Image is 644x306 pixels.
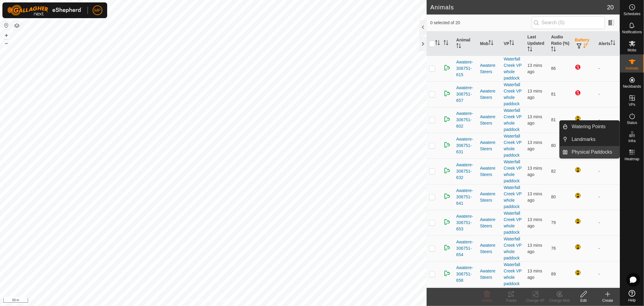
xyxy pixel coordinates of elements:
span: 20 [607,3,614,12]
span: 76 [551,246,556,251]
span: 25 Aug 2025, 6:33 pm [527,89,542,100]
img: returning on [444,193,451,200]
span: Mobs [628,48,636,52]
span: 82 [551,169,556,174]
th: Mob [478,31,501,56]
th: Animal [454,31,478,56]
div: Awatere Steers [480,242,499,255]
div: Change VP [523,298,547,303]
p-sorticon: Activate to sort [435,41,440,46]
p-sorticon: Activate to sort [583,44,588,49]
img: returning on [444,167,451,174]
div: Awatere Steers [480,62,499,75]
div: Edit [572,298,596,303]
a: Contact Us [219,298,237,304]
td: - [596,107,620,133]
td: - [596,236,620,261]
span: Awatere-306751-602 [456,110,475,129]
img: returning on [444,116,451,123]
th: Alerts [596,31,620,56]
span: Awatere-306751-653 [456,213,475,232]
span: Landmarks [572,136,596,143]
a: Waterfall Creek VP whole paddock [504,236,522,260]
td: - [596,158,620,184]
span: Schedules [623,12,640,16]
span: Physical Paddocks [572,148,612,156]
img: returning on [444,64,451,71]
th: VP [501,31,525,56]
a: Waterfall Creek VP whole paddock [504,57,522,80]
th: Battery [572,31,596,56]
a: Waterfall Creek VP whole paddock [504,262,522,286]
div: Tracks [499,298,523,303]
span: 25 Aug 2025, 6:33 pm [527,269,542,280]
p-sorticon: Activate to sort [489,41,493,46]
span: 81 [551,117,556,122]
img: returning on [444,270,451,277]
span: Awatere-306751-641 [456,187,475,207]
a: Waterfall Creek VP whole paddock [504,82,522,106]
a: Privacy Policy [190,298,212,304]
h2: Animals [430,4,607,11]
span: 25 Aug 2025, 6:33 pm [527,217,542,228]
div: Awatere Steers [480,114,499,126]
th: Audio Ratio (%) [549,31,572,56]
a: Waterfall Creek VP whole paddock [504,134,522,158]
img: returning on [444,244,451,251]
a: Help [620,288,644,304]
a: Waterfall Creek VP whole paddock [504,211,522,235]
a: Waterfall Creek VP whole paddock [504,185,522,209]
span: Animals [626,67,639,70]
a: Landmarks [568,133,620,145]
span: Heatmap [625,157,639,161]
span: Awatere-306751-657 [456,85,475,104]
td: - [596,184,620,210]
div: Awatere Steers [480,88,499,101]
a: Waterfall Creek VP whole paddock [504,159,522,183]
th: Last Updated [525,31,549,56]
span: 0 selected of 20 [430,20,532,26]
span: 89 [551,272,556,276]
td: - [596,81,620,107]
span: 25 Aug 2025, 6:33 pm [527,191,542,203]
span: 79 [551,220,556,225]
div: Awatere Steers [480,268,499,281]
button: Reset Map [3,22,10,29]
button: + [3,32,10,39]
a: Physical Paddocks [568,146,620,158]
img: returning on [444,218,451,226]
img: Gallagher Logo [7,5,83,16]
a: Waterfall Creek VP whole paddock [504,108,522,132]
span: Status [627,121,637,125]
span: 80 [551,194,556,199]
img: returning on [444,141,451,148]
span: 25 Aug 2025, 6:33 pm [527,140,542,151]
li: Physical Paddocks [560,146,620,158]
button: – [3,40,10,47]
div: Awatere Steers [480,139,499,152]
span: Awatere-306751-615 [456,59,475,78]
div: Awatere Steers [480,216,499,229]
button: Map Layers [13,22,21,29]
p-sorticon: Activate to sort [444,41,448,46]
div: Awatere Steers [480,191,499,203]
li: Landmarks [560,133,620,145]
span: 25 Aug 2025, 6:33 pm [527,114,542,125]
img: returning on [444,90,451,97]
span: 80 [551,143,556,148]
span: Neckbands [623,85,641,88]
span: MP [95,7,101,14]
span: VPs [629,103,635,106]
span: 86 [551,66,556,71]
span: Awatere-306751-658 [456,265,475,284]
span: Help [628,298,636,302]
p-sorticon: Activate to sort [456,44,461,49]
p-sorticon: Activate to sort [551,47,556,52]
span: 25 Aug 2025, 6:33 pm [527,243,542,254]
span: 81 [551,92,556,96]
div: Awatere Steers [480,165,499,178]
td: - [596,261,620,287]
td: - [596,210,620,236]
span: Infra [628,139,636,143]
span: Notifications [622,30,642,34]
